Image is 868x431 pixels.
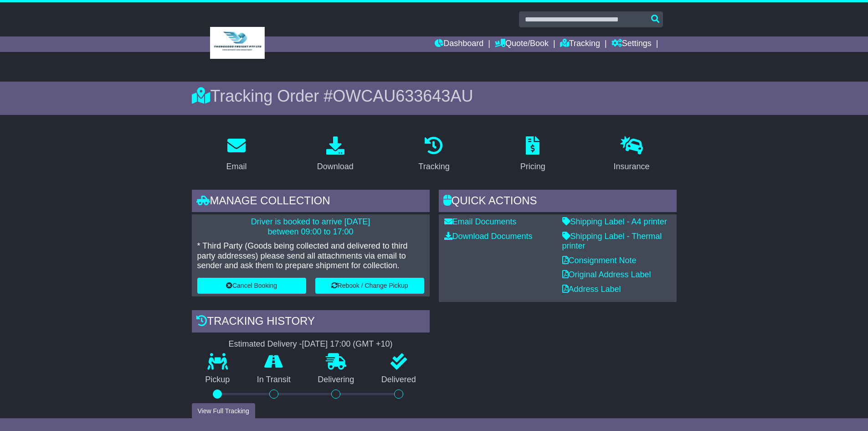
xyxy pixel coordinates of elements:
p: Pickup [192,375,244,385]
div: Quick Actions [439,190,677,214]
button: Rebook / Change Pickup [315,278,424,294]
a: Download Documents [444,232,533,241]
div: Download [317,161,354,173]
p: Delivering [304,375,368,385]
a: Settings [611,36,652,52]
div: Manage collection [192,190,430,214]
a: Download [311,133,360,176]
div: Email [226,161,247,173]
button: Cancel Booking [197,278,306,294]
a: Tracking [560,36,600,52]
a: Pricing [514,133,551,176]
a: Quote/Book [495,36,549,52]
p: Delivered [368,375,430,385]
a: Consignment Note [562,256,637,265]
div: [DATE] 17:00 (GMT +10) [302,339,393,349]
div: Pricing [520,161,545,173]
div: Tracking history [192,310,430,335]
p: Driver is booked to arrive [DATE] between 09:00 to 17:00 [197,217,424,237]
a: Insurance [608,133,656,176]
div: Tracking Order # [192,86,677,106]
a: Shipping Label - Thermal printer [562,232,662,251]
a: Shipping Label - A4 printer [562,217,667,226]
p: * Third Party (Goods being collected and delivered to third party addresses) please send all atta... [197,241,424,271]
a: Dashboard [435,36,483,52]
p: In Transit [243,375,304,385]
a: Tracking [412,133,455,176]
button: View Full Tracking [192,403,255,419]
a: Email [220,133,252,176]
a: Address Label [562,285,621,294]
a: Original Address Label [562,270,651,279]
a: Email Documents [444,217,517,226]
div: Estimated Delivery - [192,339,430,349]
div: Tracking [418,161,449,173]
span: OWCAU633643AU [333,87,473,105]
div: Insurance [614,161,650,173]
